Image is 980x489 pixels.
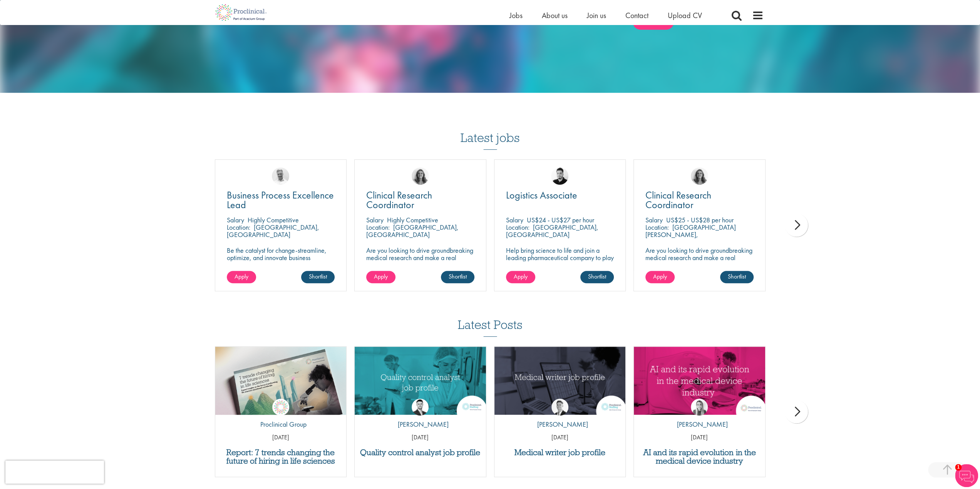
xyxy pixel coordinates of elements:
a: Logistics Associate [506,190,614,200]
span: Location: [227,223,250,232]
p: Are you looking to drive groundbreaking medical research and make a real impact? Join our client ... [645,247,754,276]
img: Chatbot [955,464,978,487]
span: Clinical Research Coordinator [366,189,432,211]
a: Shortlist [301,271,335,283]
p: [PERSON_NAME] [392,419,449,429]
a: Report: 7 trends changing the future of hiring in life sciences [219,448,343,465]
div: next [785,400,808,423]
a: Link to a post [215,347,347,415]
a: Shortlist [720,271,754,283]
span: 1 [955,464,962,471]
img: Hannah Burke [691,399,708,416]
a: Medical writer job profile [498,448,622,457]
a: Business Process Excellence Lead [227,190,335,210]
a: Clinical Research Coordinator [645,190,754,210]
a: Link to a post [634,347,765,415]
img: AI and Its Impact on the Medical Device Industry | Proclinical [634,347,765,415]
p: Highly Competitive [248,215,299,224]
span: Location: [506,223,529,232]
span: Apply [235,272,248,280]
span: Salary [366,215,384,224]
p: US$25 - US$28 per hour [666,215,734,224]
p: [DATE] [494,433,626,442]
span: Business Process Excellence Lead [227,189,334,211]
span: Logistics Associate [506,189,577,202]
p: Highly Competitive [387,215,438,224]
a: About us [542,10,568,20]
p: [DATE] [215,433,347,442]
span: Location: [366,223,390,232]
img: Joshua Bye [272,167,289,185]
a: Apply [366,271,395,283]
img: quality control analyst job profile [355,347,486,415]
a: Proclinical Group Proclinical Group [255,399,307,433]
span: Apply [514,272,528,280]
span: Salary [506,215,523,224]
p: [GEOGRAPHIC_DATA][PERSON_NAME], [GEOGRAPHIC_DATA] [645,223,736,246]
a: Apply [645,271,675,283]
img: Medical writer job profile [494,347,626,415]
span: Location: [645,223,669,232]
a: Joshua Godden [PERSON_NAME] [392,399,449,433]
span: Clinical Research Coordinator [645,189,711,211]
img: Joshua Godden [412,399,429,416]
h3: Latest Posts [458,318,523,337]
a: Shortlist [580,271,614,283]
a: Hannah Burke [PERSON_NAME] [671,399,728,433]
img: Jackie Cerchio [412,167,429,185]
p: [GEOGRAPHIC_DATA], [GEOGRAPHIC_DATA] [506,223,598,239]
div: next [785,214,808,237]
p: [GEOGRAPHIC_DATA], [GEOGRAPHIC_DATA] [227,223,319,239]
span: Salary [227,215,244,224]
a: Quality control analyst job profile [358,448,482,457]
img: Anderson Maldonado [551,167,568,185]
iframe: reCAPTCHA [5,461,104,484]
a: Link to a post [494,347,626,415]
img: Proclinical: Life sciences hiring trends report 2025 [215,347,347,421]
img: George Watson [551,399,568,416]
a: Contact [625,10,648,20]
img: Jackie Cerchio [691,167,708,185]
p: Proclinical Group [255,419,307,429]
a: Join us [587,10,606,20]
a: Upload CV [668,10,702,20]
span: Apply [374,272,388,280]
span: Salary [645,215,663,224]
p: Be the catalyst for change-streamline, optimize, and innovate business processes in a dynamic bio... [227,247,335,276]
a: Apply [227,271,256,283]
a: Apply [506,271,535,283]
a: George Watson [PERSON_NAME] [531,399,588,433]
a: Link to a post [355,347,486,415]
p: [DATE] [634,433,765,442]
a: AI and its rapid evolution in the medical device industry [638,448,761,465]
p: Are you looking to drive groundbreaking medical research and make a real impact-join our client a... [366,247,474,276]
a: Shortlist [441,271,474,283]
h3: Latest jobs [461,112,520,150]
p: Help bring science to life and join a leading pharmaceutical company to play a key role in delive... [506,247,614,283]
p: US$24 - US$27 per hour [527,215,594,224]
p: [PERSON_NAME] [671,419,728,429]
p: [PERSON_NAME] [531,419,588,429]
p: [DATE] [355,433,486,442]
a: Clinical Research Coordinator [366,190,474,210]
img: Proclinical Group [272,399,289,416]
a: Jobs [509,10,523,20]
p: [GEOGRAPHIC_DATA], [GEOGRAPHIC_DATA] [366,223,459,239]
span: Apply [653,272,667,280]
